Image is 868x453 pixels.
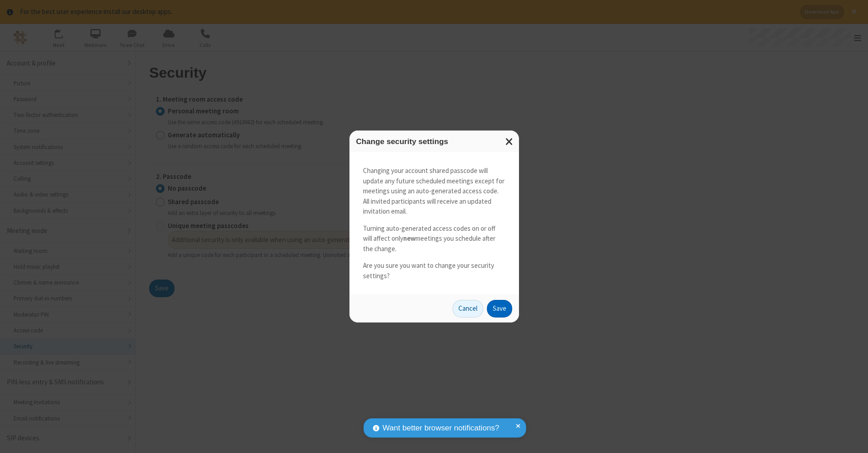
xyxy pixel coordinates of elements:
[487,300,512,318] button: Save
[403,234,415,243] strong: new
[500,131,519,153] button: Close modal
[363,166,505,217] p: Changing your account shared passcode will update any future scheduled meetings except for meetin...
[453,300,483,318] button: Cancel
[382,422,499,434] span: Want better browser notifications?
[356,137,512,146] h3: Change security settings
[363,224,505,254] p: Turning auto-generated access codes on or off will affect only meetings you schedule after the ch...
[363,261,505,281] p: Are you sure you want to change your security settings?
